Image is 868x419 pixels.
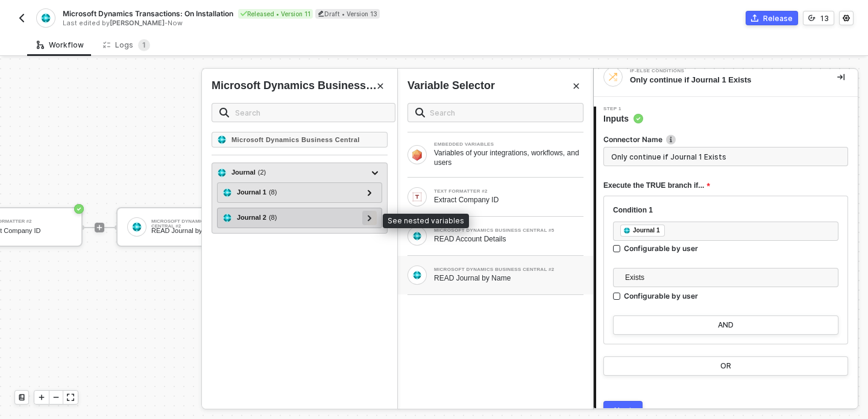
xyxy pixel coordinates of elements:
span: [PERSON_NAME] [110,19,165,27]
div: If-Else Conditions [630,69,811,73]
img: Block [412,231,422,241]
img: icon-info [666,135,676,144]
div: Microsoft Dynamics Business Central [212,78,377,93]
img: journal-1 [222,188,232,197]
img: Block [412,192,422,202]
img: integration-icon [40,13,51,23]
span: Inputs [603,113,643,125]
div: Last edited by - Now [63,19,433,28]
div: Journal [231,167,266,178]
span: icon-play [38,394,45,401]
div: MICROSOFT DYNAMICS BUSINESS CENTRAL #2 [434,267,583,272]
span: icon-edit [318,10,324,17]
img: search [415,108,425,117]
span: Microsoft Dynamics Transactions: On Installation [63,8,233,19]
div: Journal 1 [237,187,277,197]
div: Workflow [37,40,84,50]
div: Configurable by user [624,243,698,253]
button: OR [603,356,848,376]
span: Step 1 [603,107,643,111]
span: icon-settings [843,14,850,22]
div: OR [720,361,731,371]
input: Search [235,106,388,119]
div: READ Account Details [434,234,583,244]
div: Variables of your integrations, workflows, and users [434,148,583,167]
button: Close [569,79,583,93]
div: See nested variables [383,214,469,228]
img: Block [412,149,422,160]
div: AND [718,320,734,330]
button: 13 [803,11,834,25]
div: TEXT FORMATTER #2 [434,189,583,194]
span: icon-versioning [808,14,816,22]
button: back [14,11,29,25]
span: ( 8 ) [269,213,277,223]
label: Connector Name [603,134,848,144]
div: Journal 1 [633,225,659,236]
div: Configurable by user [624,291,698,301]
img: search [219,108,229,117]
div: Logs [103,39,150,51]
div: 13 [820,13,829,23]
div: MICROSOFT DYNAMICS BUSINESS CENTRAL #5 [434,228,583,233]
span: Execute the TRUE branch if... [603,178,710,193]
span: 1 [142,40,146,49]
img: journal-2 [222,213,232,223]
div: Release [763,13,793,23]
div: Next [614,406,632,415]
div: EMBEDDED VARIABLES [434,142,583,147]
span: icon-minus [52,394,60,401]
strong: Microsoft Dynamics Business Central [231,136,360,143]
div: Condition 1 [613,205,838,216]
img: Block [412,270,422,280]
div: Extract Company ID [434,195,583,205]
img: back [17,13,27,23]
div: Journal 2 [237,213,277,223]
div: Only continue if Journal 1 Exists [630,75,818,85]
button: AND [613,315,838,335]
button: Release [746,11,798,25]
span: icon-collapse-right [837,73,844,81]
span: ( 2 ) [258,167,266,178]
span: ( 8 ) [269,187,277,197]
button: Close [373,79,388,93]
span: icon-expand [67,394,74,401]
input: Enter description [603,147,848,166]
div: Variable Selector [407,78,495,93]
span: Exists [625,268,831,287]
div: Draft • Version 13 [315,9,380,19]
div: READ Journal by Name [434,273,583,283]
img: integration-icon [608,72,618,82]
sup: 1 [138,39,150,51]
div: Released • Version 11 [238,9,313,19]
img: fieldIcon [623,227,631,234]
input: Search [430,106,576,119]
img: Microsoft Dynamics Business Central [217,135,227,144]
span: icon-commerce [751,14,758,22]
img: journal [217,168,227,178]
